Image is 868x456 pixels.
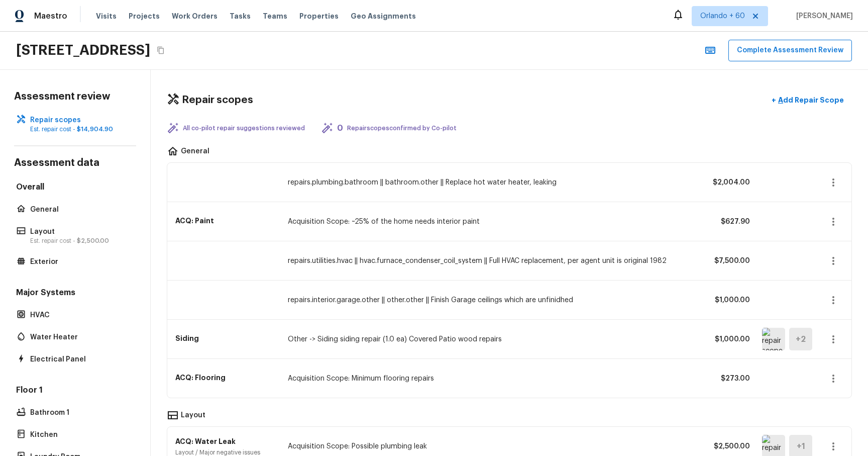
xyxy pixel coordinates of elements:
p: General [181,146,209,158]
p: ACQ: Paint [175,216,214,226]
h5: Major Systems [14,287,136,300]
h5: + 2 [796,334,806,345]
p: $7,500.00 [705,256,750,266]
h5: + 1 [797,441,805,452]
p: Repair scopes confirmed by Co-pilot [347,124,457,132]
span: Properties [299,11,339,21]
h4: Assessment data [14,156,136,171]
span: $14,904.90 [77,126,113,132]
img: repair scope asset [762,328,785,350]
p: Layout [30,227,130,237]
p: Acquisition Scope: Minimum flooring repairs [288,374,693,384]
p: $1,000.00 [705,334,750,344]
h4: Repair scopes [182,94,253,107]
p: repairs.plumbing.bathroom || bathroom.other || Replace hot water heater, leaking [288,177,693,188]
span: Tasks [230,13,251,20]
p: ACQ: Water Leak [175,436,260,446]
p: repairs.utilities.hvac || hvac.furnace_condenser_coil_system || Full HVAC replacement, per agent ... [288,256,693,266]
button: Copy Address [154,44,167,57]
span: Geo Assignments [351,11,416,21]
p: Est. repair cost - [30,125,130,133]
p: ACQ: Flooring [175,373,226,383]
span: [PERSON_NAME] [792,11,853,21]
span: $2,500.00 [77,238,109,244]
span: Work Orders [172,11,218,21]
p: Repair scopes [30,115,130,125]
span: Teams [263,11,287,21]
p: Bathroom 1 [30,408,130,418]
p: Siding [175,333,199,343]
p: Electrical Panel [30,354,130,364]
p: Water Heater [30,332,130,342]
span: Orlando + 60 [700,11,745,21]
button: +Add Repair Scope [764,90,852,111]
p: Layout [181,410,205,422]
p: $273.00 [705,374,750,384]
p: Exterior [30,257,130,267]
button: Complete Assessment Review [728,40,852,61]
p: repairs.interior.garage.other || other.other || Finish Garage ceilings which are unfinidhed [288,295,693,305]
p: Kitchen [30,430,130,440]
p: Add Repair Scope [776,95,844,105]
p: Acquisition Scope: ~25% of the home needs interior paint [288,217,693,227]
p: $1,000.00 [705,295,750,305]
span: Maestro [34,11,67,21]
p: $2,500.00 [705,441,750,451]
p: All co-pilot repair suggestions reviewed [183,124,305,132]
p: Other -> Siding siding repair (1.0 ea) Covered Patio wood repairs [288,334,693,344]
h4: Assessment review [14,90,136,103]
p: $2,004.00 [705,177,750,188]
p: Acquisition Scope: Possible plumbing leak [288,441,693,451]
p: $627.90 [705,217,750,227]
h5: 0 [337,123,343,134]
p: HVAC [30,310,130,320]
h5: Overall [14,181,136,195]
h2: [STREET_ADDRESS] [16,41,150,59]
p: Est. repair cost - [30,237,130,245]
h5: Floor 1 [14,385,136,398]
span: Visits [96,11,117,21]
span: Projects [129,11,160,21]
p: General [30,205,130,215]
